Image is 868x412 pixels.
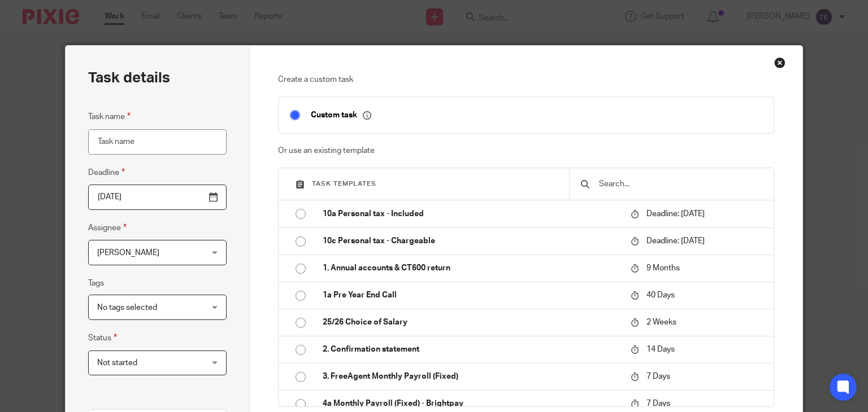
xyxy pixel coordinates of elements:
[311,110,371,120] p: Custom task
[278,145,774,156] p: Or use an existing template
[88,166,125,179] label: Deadline
[323,208,619,220] p: 10a Personal tax - Included
[278,74,774,85] p: Create a custom task
[646,345,675,353] span: 14 Days
[323,317,619,328] p: 25/26 Choice of Salary
[88,110,131,123] label: Task name
[774,57,785,68] div: Close this dialog window
[598,178,762,190] input: Search...
[323,398,619,409] p: 4a Monthly Payroll (Fixed) - Brightpay
[646,291,675,299] span: 40 Days
[88,185,227,210] input: Pick a date
[88,331,117,344] label: Status
[312,181,376,187] span: Task templates
[97,304,157,312] span: No tags selected
[646,210,705,218] span: Deadline: [DATE]
[646,400,670,407] span: 7 Days
[323,344,619,355] p: 2. Confirmation statement
[97,249,159,257] span: [PERSON_NAME]
[323,371,619,382] p: 3. FreeAgent Monthly Payroll (Fixed)
[88,68,170,87] h2: Task details
[323,235,619,247] p: 10c Personal tax - Chargeable
[646,318,676,326] span: 2 Weeks
[88,221,127,234] label: Assignee
[97,359,137,367] span: Not started
[646,372,670,380] span: 7 Days
[323,262,619,274] p: 1. Annual accounts & CT600 return
[646,264,680,272] span: 9 Months
[646,237,705,245] span: Deadline: [DATE]
[88,129,227,155] input: Task name
[88,278,104,289] label: Tags
[323,290,619,301] p: 1a Pre Year End Call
